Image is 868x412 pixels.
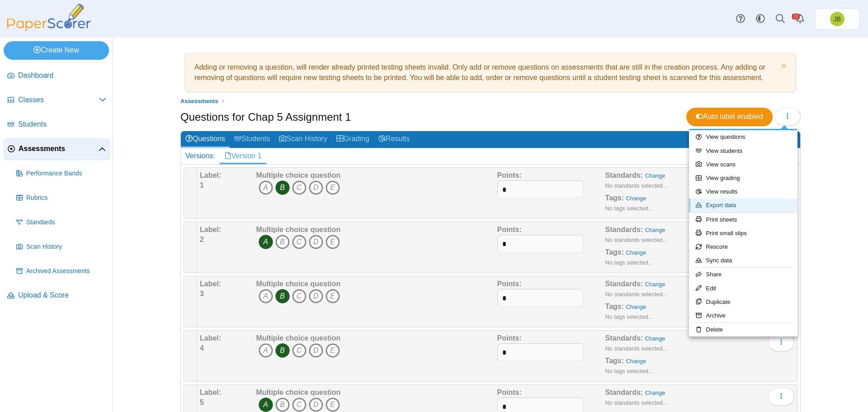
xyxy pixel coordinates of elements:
a: Rubrics [13,187,110,209]
a: Questions [181,131,230,148]
button: More options [768,388,794,406]
b: Label: [200,388,221,396]
i: C [292,398,307,412]
a: Duplicate [689,295,797,309]
span: Scan History [26,242,106,251]
i: E [325,289,340,303]
b: 3 [200,290,204,298]
b: Standards: [605,226,643,233]
b: 2 [200,236,204,243]
i: B [275,343,290,358]
a: Change [626,303,646,310]
i: D [309,289,323,303]
span: Joel Boyd [834,16,841,22]
a: Change [645,227,665,233]
b: Tags: [605,303,624,310]
button: More options [768,333,794,351]
span: Students [18,119,106,129]
b: Points: [497,334,522,342]
a: Delete [689,323,797,336]
span: Dashboard [18,71,106,81]
a: Share [689,268,797,281]
b: Multiple choice question [256,334,341,342]
b: Standards: [605,280,643,288]
span: Assessments [180,98,218,104]
a: Sync data [689,254,797,267]
a: Edit [689,282,797,295]
i: B [275,398,290,412]
small: No standards selected... [605,345,668,352]
b: Label: [200,280,221,288]
i: C [292,235,307,249]
small: No tags selected... [605,259,653,266]
a: Assessments [178,95,221,107]
i: B [275,235,290,249]
i: E [325,180,340,195]
a: Scan History [274,131,332,148]
a: Change [645,335,665,342]
i: E [325,235,340,249]
a: Grading [332,131,374,148]
div: Versions: [181,148,220,164]
a: PaperScorer [4,25,94,33]
a: Students [230,131,274,148]
b: Points: [497,280,522,288]
a: Archived Assessments [13,260,110,282]
b: Tags: [605,194,624,202]
span: Auto label enabled [696,113,763,120]
small: No tags selected... [605,368,653,374]
b: Points: [497,226,522,233]
a: Upload & Score [4,285,110,307]
i: D [309,343,323,358]
a: Results [374,131,414,148]
a: Performance Bands [13,163,110,185]
a: Rescore [689,240,797,254]
span: Archived Assessments [26,267,106,276]
b: Multiple choice question [256,171,341,179]
i: C [292,343,307,358]
i: D [309,180,323,195]
b: Tags: [605,248,624,256]
b: 5 [200,398,204,406]
b: Label: [200,334,221,342]
a: Change [645,172,665,179]
b: 1 [200,181,204,189]
a: Alerts [790,9,810,29]
b: 4 [200,344,204,352]
a: Joel Boyd [815,8,860,30]
i: E [325,398,340,412]
span: Joel Boyd [830,12,844,26]
i: A [259,398,273,412]
a: View grading [689,171,797,185]
img: PaperScorer [4,4,94,31]
a: Change [626,358,646,365]
span: Assessments [19,144,99,154]
b: Tags: [605,357,624,365]
b: Label: [200,171,221,179]
a: Assessments [4,138,110,160]
i: A [259,343,273,358]
i: B [275,180,290,195]
b: Standards: [605,334,643,342]
i: C [292,289,307,303]
i: E [325,343,340,358]
span: Standards [26,218,106,227]
span: Classes [18,95,99,105]
a: Standards [13,212,110,233]
span: Upload & Score [18,290,106,300]
a: Archive [689,309,797,322]
a: Version 1 [220,148,266,164]
a: View questions [689,130,797,144]
i: A [259,289,273,303]
a: Print sheets [689,213,797,227]
b: Points: [497,388,522,396]
a: Create New [4,41,109,59]
a: Dismiss notice [779,62,787,72]
i: B [275,289,290,303]
b: Label: [200,226,221,233]
b: Multiple choice question [256,280,341,288]
div: Adding or removing a question, will render already printed testing sheets invalid. Only add or re... [190,58,791,87]
a: Change [645,389,665,396]
a: Export data [689,199,797,212]
b: Standards: [605,171,643,179]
